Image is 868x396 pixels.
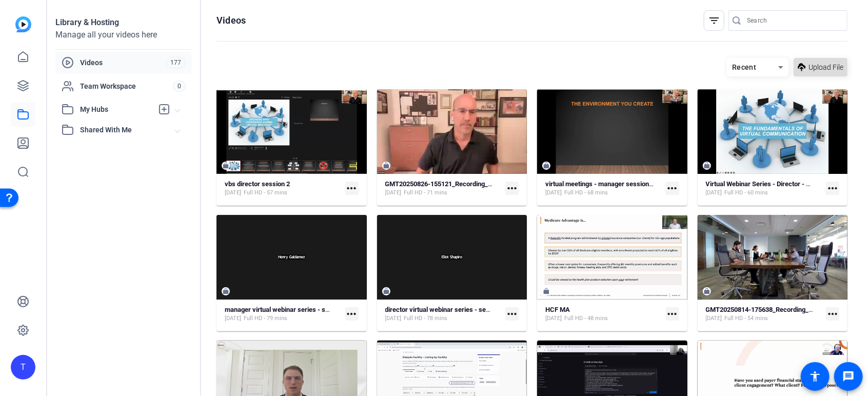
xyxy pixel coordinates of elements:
mat-icon: accessibility [809,370,821,383]
span: Full HD - 79 mins [244,314,287,323]
span: Videos [80,57,166,68]
mat-icon: more_horiz [505,307,519,321]
span: My Hubs [80,104,153,115]
strong: GMT20250826-155121_Recording_1920x1080 [385,180,521,188]
button: Upload File [794,58,847,76]
a: manager virtual webinar series - session 1[DATE]Full HD - 79 mins [225,306,341,323]
mat-icon: more_horiz [826,307,839,321]
span: Full HD - 60 mins [725,189,768,197]
span: Full HD - 78 mins [404,314,448,323]
span: Team Workspace [80,81,173,91]
span: Recent [732,63,757,71]
a: virtual meetings - manager session 1[DATE]Full HD - 68 mins [545,180,662,197]
mat-expansion-panel-header: My Hubs [55,99,192,120]
strong: director virtual webinar series - session 1 [385,306,507,313]
span: 0 [173,81,186,92]
span: Upload File [808,62,843,73]
span: [DATE] [545,314,562,323]
span: Full HD - 57 mins [244,189,287,197]
input: Search [747,14,839,27]
mat-icon: more_horiz [345,182,359,195]
a: director virtual webinar series - session 1[DATE]Full HD - 78 mins [385,306,502,323]
a: GMT20250814-175638_Recording_1920x1080[DATE]Full HD - 54 mins [706,306,822,323]
a: GMT20250826-155121_Recording_1920x1080[DATE]Full HD - 71 mins [385,180,502,197]
span: [DATE] [545,189,562,197]
span: Full HD - 68 mins [564,189,608,197]
strong: vbs director session 2 [225,180,290,188]
strong: HCF MA [545,306,570,313]
div: Manage all your videos here [55,29,192,41]
mat-expansion-panel-header: Shared With Me [55,120,192,140]
strong: virtual meetings - manager session 1 [545,180,654,188]
a: HCF MA[DATE]Full HD - 48 mins [545,306,662,323]
div: Library & Hosting [55,16,192,29]
mat-icon: more_horiz [666,182,679,195]
strong: Virtual Webinar Series - Director - Session 1 [706,180,835,188]
img: blue-gradient.svg [15,16,31,32]
span: [DATE] [706,314,722,323]
strong: GMT20250814-175638_Recording_1920x1080 [706,306,841,313]
span: Full HD - 71 mins [404,189,448,197]
div: T [11,355,35,380]
mat-icon: more_horiz [826,182,839,195]
a: Virtual Webinar Series - Director - Session 1[DATE]Full HD - 60 mins [706,180,822,197]
a: vbs director session 2[DATE]Full HD - 57 mins [225,180,341,197]
mat-icon: more_horiz [666,307,679,321]
strong: manager virtual webinar series - session 1 [225,306,350,313]
span: 177 [166,57,186,68]
span: [DATE] [385,189,402,197]
mat-icon: more_horiz [345,307,359,321]
span: Full HD - 54 mins [725,314,768,323]
span: [DATE] [706,189,722,197]
span: Shared With Me [80,125,175,135]
span: [DATE] [385,314,402,323]
span: [DATE] [225,189,241,197]
h1: Videos [216,14,246,27]
span: Full HD - 48 mins [564,314,608,323]
mat-icon: filter_list [708,14,720,27]
mat-icon: more_horiz [505,182,519,195]
span: [DATE] [225,314,241,323]
mat-icon: message [842,370,855,383]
